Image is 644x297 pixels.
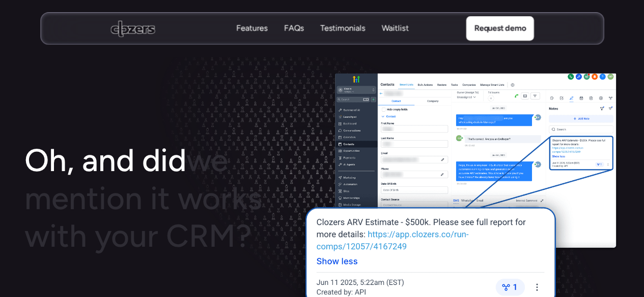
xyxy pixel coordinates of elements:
[474,22,525,35] p: Request demo
[284,34,303,45] p: FAQs
[381,23,408,34] p: Waitlist
[236,23,267,35] a: FeaturesFeatures
[284,23,303,35] a: FAQsFAQs
[236,34,267,45] p: Features
[320,23,365,35] a: TestimonialsTestimonials
[320,34,365,45] p: Testimonials
[284,23,303,34] p: FAQs
[466,16,534,41] a: Request demo
[381,23,408,35] a: WaitlistWaitlist
[24,141,186,179] span: Oh, and did
[24,142,269,255] h1: we mention it works with your CRM?
[236,23,267,34] p: Features
[320,23,365,34] p: Testimonials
